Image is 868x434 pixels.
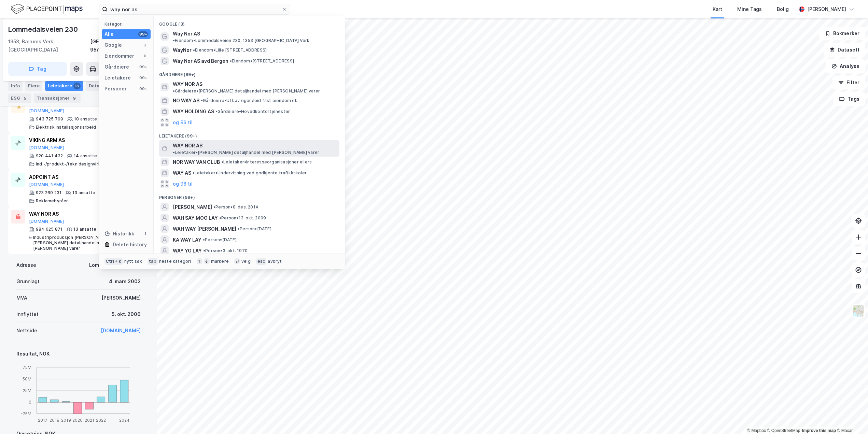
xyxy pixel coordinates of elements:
[154,189,345,202] div: Personer (99+)
[113,241,147,249] div: Delete history
[219,215,266,221] span: Person • 13. okt. 2009
[173,225,236,233] span: WAH WAY [PERSON_NAME]
[213,204,258,210] span: Person • 8. des. 2014
[29,219,64,224] button: [DOMAIN_NAME]
[201,98,297,103] span: Gårdeiere • Utl. av egen/leid fast eiendom el.
[834,401,868,434] div: Kontrollprogram for chat
[173,30,200,38] span: Way Nor AS
[142,53,148,59] div: 0
[193,170,195,175] span: •
[119,418,129,423] tspan: 2024
[101,294,141,302] div: [PERSON_NAME]
[101,328,141,333] a: [DOMAIN_NAME]
[819,27,865,40] button: Bokmerker
[104,52,134,60] div: Eiendommer
[8,93,31,103] div: ESG
[36,153,63,159] div: 920 441 432
[173,38,309,43] span: Eiendom • Lommedalsveien 230, 1353 [GEOGRAPHIC_DATA] Verk
[142,231,148,236] div: 1
[8,81,23,91] div: Info
[34,93,81,103] div: Transaksjoner
[104,21,151,27] div: Kategori
[173,46,192,54] span: WayNor
[104,230,134,238] div: Historikk
[72,190,95,196] div: 13 ansatte
[203,248,248,254] span: Person • 3. okt. 1970
[173,236,201,244] span: KA WAY LAY
[29,145,64,150] button: [DOMAIN_NAME]
[142,42,148,48] div: 3
[154,67,345,79] div: Gårdeiere (99+)
[834,401,868,434] iframe: Chat Widget
[852,304,865,317] img: Z
[138,31,148,37] div: 99+
[173,97,199,105] span: NO WAY AS
[238,226,240,231] span: •
[138,86,148,91] div: 99+
[85,418,94,423] tspan: 2021
[173,180,193,188] button: og 96 til
[215,109,218,114] span: •
[104,63,129,71] div: Gårdeiere
[230,58,294,64] span: Eiendom • [STREET_ADDRESS]
[90,38,149,54] div: [GEOGRAPHIC_DATA], 95/145
[29,182,64,187] button: [DOMAIN_NAME]
[8,62,67,76] button: Tag
[16,277,40,286] div: Grunnlagt
[8,38,90,54] div: 1353, Bærums Verk, [GEOGRAPHIC_DATA]
[154,128,345,140] div: Leietakere (99+)
[159,259,191,264] div: neste kategori
[36,116,63,122] div: 943 725 799
[29,108,64,114] button: [DOMAIN_NAME]
[832,76,865,89] button: Filter
[23,377,31,382] tspan: 50M
[173,38,175,43] span: •
[173,107,214,116] span: WAY HOLDING AS
[221,159,312,165] span: Leietaker • Interesseorganisasjoner ellers
[45,81,83,91] div: Leietakere
[29,173,131,181] div: ADPOINT AS
[193,47,195,53] span: •
[36,198,68,204] div: Reklamebyråer
[203,237,237,243] span: Person • [DATE]
[23,365,31,370] tspan: 75M
[16,294,27,302] div: MVA
[173,247,202,255] span: WAY YO LAY
[29,136,131,144] div: VIKING ARM AS
[193,47,267,53] span: Eiendom • Lille [STREET_ADDRESS]
[148,258,158,265] div: tab
[173,150,175,155] span: •
[86,81,120,91] div: Datasett
[108,4,282,14] input: Søk på adresse, matrikkel, gårdeiere, leietakere eller personer
[213,204,215,209] span: •
[767,428,800,433] a: OpenStreetMap
[38,418,47,423] tspan: 2017
[747,428,766,433] a: Mapbox
[104,30,114,38] div: Alle
[824,43,865,57] button: Datasett
[826,59,865,73] button: Analyse
[104,258,123,265] div: Ctrl + k
[23,388,31,393] tspan: 25M
[807,5,846,13] div: [PERSON_NAME]
[173,88,320,94] span: Gårdeiere • [PERSON_NAME] detaljhandel med [PERSON_NAME] varer
[11,3,83,15] img: logo.f888ab2527a4732fd821a326f86c7f29.svg
[211,259,229,264] div: markere
[16,350,141,358] div: Resultat, NOK
[173,158,220,166] span: NOR WAY VAN CLUB
[203,248,205,253] span: •
[109,277,141,286] div: 4. mars 2002
[89,261,141,269] div: Lommedalsveien 230
[173,142,202,150] span: WAY NOR AS
[173,214,218,222] span: WAH SAY MOO LAY
[61,418,71,423] tspan: 2019
[268,259,282,264] div: avbryt
[36,227,62,232] div: 984 625 871
[173,80,202,88] span: WAY NOR AS
[241,259,251,264] div: velg
[50,418,59,423] tspan: 2018
[16,261,36,269] div: Adresse
[22,95,28,102] div: 5
[215,109,290,114] span: Gårdeiere • Hovedkontortjenester
[36,190,61,196] div: 923 269 231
